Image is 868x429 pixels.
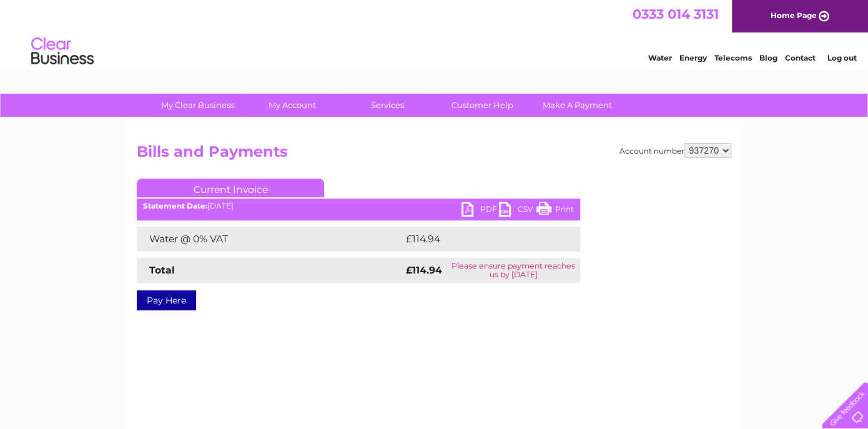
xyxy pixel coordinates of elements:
a: Water [648,53,672,62]
td: Water @ 0% VAT [137,227,403,252]
a: Make A Payment [526,94,629,117]
div: Clear Business is a trading name of Verastar Limited (registered in [GEOGRAPHIC_DATA] No. 3667643... [140,7,730,61]
a: Current Invoice [137,179,324,197]
a: Log out [827,53,856,62]
a: Blog [759,53,777,62]
strong: Total [149,264,175,276]
a: Customer Help [431,94,534,117]
a: Energy [679,53,707,62]
a: Services [336,94,439,117]
td: £114.94 [403,227,556,252]
a: My Account [241,94,344,117]
a: Contact [785,53,816,62]
h2: Bills and Payments [137,143,731,167]
a: Pay Here [137,290,196,310]
img: logo.png [31,32,94,71]
a: 0333 014 3131 [633,6,719,22]
strong: £114.94 [406,264,442,276]
td: Please ensure payment reaches us by [DATE] [446,258,580,283]
a: CSV [499,202,536,220]
a: PDF [461,202,499,220]
a: Telecoms [714,53,752,62]
div: [DATE] [137,202,580,210]
a: Print [536,202,574,220]
b: Statement Date: [143,201,207,210]
a: My Clear Business [146,94,249,117]
div: Account number [619,143,731,158]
